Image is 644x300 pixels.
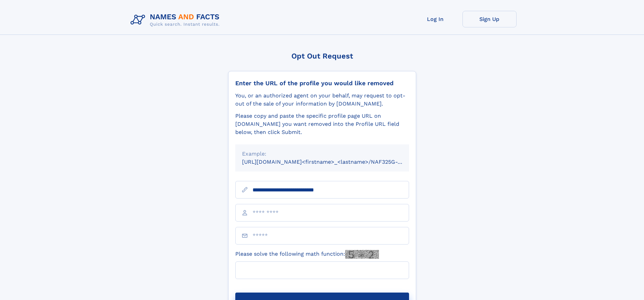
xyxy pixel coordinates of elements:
div: Enter the URL of the profile you would like removed [235,79,409,87]
div: Please copy and paste the specific profile page URL on [DOMAIN_NAME] you want removed into the Pr... [235,112,409,136]
label: Please solve the following math function: [235,250,379,259]
small: [URL][DOMAIN_NAME]<firstname>_<lastname>/NAF325G-xxxxxxxx [242,159,422,165]
a: Sign Up [462,11,517,27]
div: Example: [242,150,402,158]
div: You, or an authorized agent on your behalf, may request to opt-out of the sale of your informatio... [235,92,409,108]
div: Opt Out Request [228,52,416,60]
img: Logo Names and Facts [128,11,225,29]
a: Log In [408,11,462,27]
